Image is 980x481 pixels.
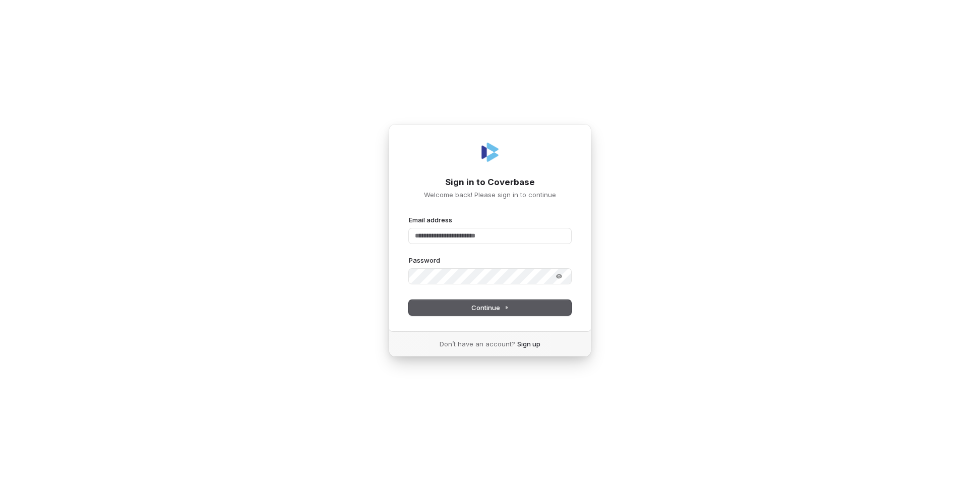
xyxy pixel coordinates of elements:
a: Sign up [517,339,540,348]
img: Coverbase [478,140,502,164]
span: Continue [471,303,509,312]
button: Continue [409,300,571,315]
p: Welcome back! Please sign in to continue [409,190,571,199]
label: Password [409,256,440,265]
span: Don’t have an account? [440,339,515,348]
button: Show password [549,270,569,282]
label: Email address [409,215,452,224]
h1: Sign in to Coverbase [409,176,571,189]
